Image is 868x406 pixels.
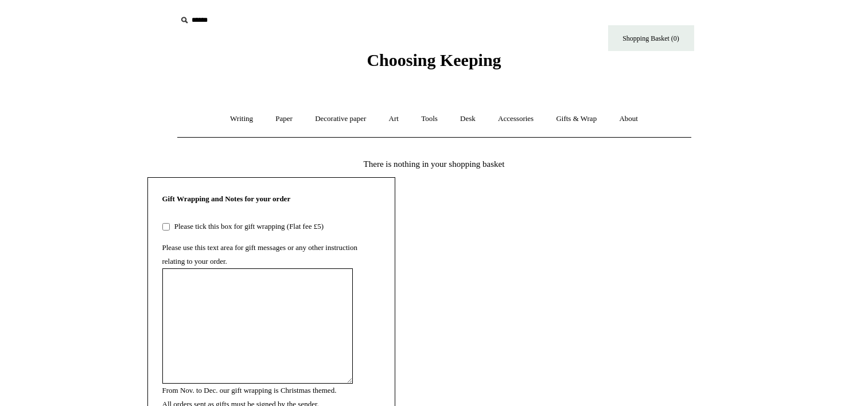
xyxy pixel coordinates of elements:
[367,50,501,69] span: Choosing Keeping
[608,25,694,51] a: Shopping Basket (0)
[488,104,544,134] a: Accessories
[172,222,324,231] label: Please tick this box for gift wrapping (Flat fee £5)
[411,104,448,134] a: Tools
[147,157,721,171] p: There is nothing in your shopping basket
[305,104,376,134] a: Decorative paper
[162,194,291,203] strong: Gift Wrapping and Notes for your order
[546,104,607,134] a: Gifts & Wrap
[265,104,303,134] a: Paper
[609,104,648,134] a: About
[379,104,409,134] a: Art
[220,104,263,134] a: Writing
[162,243,357,266] label: Please use this text area for gift messages or any other instruction relating to your order.
[367,60,501,68] a: Choosing Keeping
[450,104,486,134] a: Desk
